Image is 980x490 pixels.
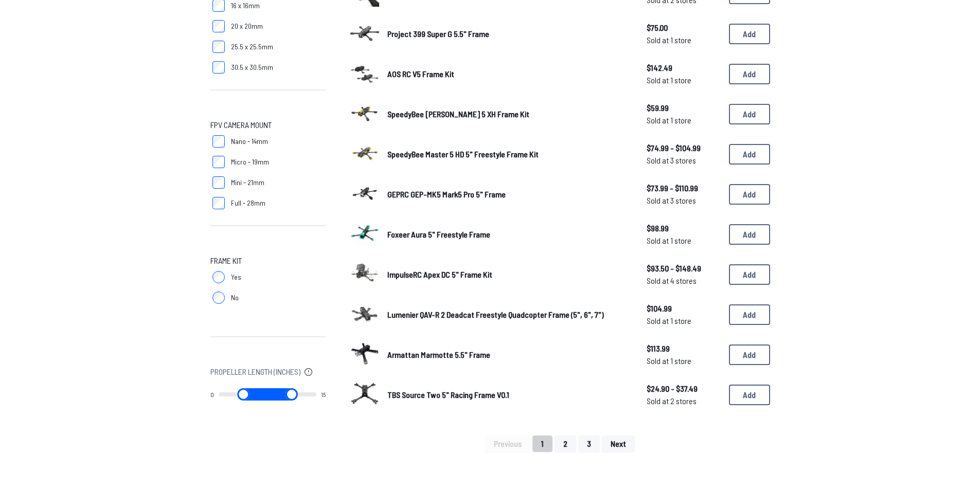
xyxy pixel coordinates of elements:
span: Lumenier QAV-R 2 Deadcat Freestyle Quadcopter Frame (5", 6", 7") [387,310,604,319]
a: image [350,299,379,331]
a: image [350,178,379,210]
span: SpeedyBee Master 5 HD 5" Freestyle Frame Kit [387,149,539,159]
span: TBS Source Two 5" Racing Frame V0.1 [387,390,509,400]
span: Sold at 1 store [647,315,721,327]
span: Armattan Marmotte 5.5" Frame [387,350,490,359]
a: image [350,379,379,411]
input: Full - 28mm [212,197,225,209]
span: 16 x 16mm [231,1,260,11]
button: Add [729,104,770,124]
input: 30.5 x 30.5mm [212,61,225,74]
span: Sold at 1 store [647,355,721,367]
a: Lumenier QAV-R 2 Deadcat Freestyle Quadcopter Frame (5", 6", 7") [387,308,630,321]
a: SpeedyBee Master 5 HD 5" Freestyle Frame Kit [387,148,630,160]
span: FPV Camera Mount [210,119,272,131]
input: Nano - 14mm [212,135,225,148]
span: Sold at 1 store [647,34,721,46]
img: image [350,58,379,87]
span: Sold at 1 store [647,74,721,86]
span: 25.5 x 25.5mm [231,42,273,52]
a: Armattan Marmotte 5.5" Frame [387,349,630,361]
a: Foxeer Aura 5" Freestyle Frame [387,228,630,241]
span: Sold at 4 stores [647,275,721,287]
img: image [350,379,379,408]
button: Next [602,435,635,452]
span: Foxeer Aura 5" Freestyle Frame [387,229,490,239]
img: image [350,299,379,328]
span: Project 399 Super G 5.5" Frame [387,29,489,39]
span: $104.99 [647,302,721,315]
button: Add [729,304,770,325]
img: image [350,18,379,47]
span: Sold at 1 store [647,114,721,126]
output: 15 [321,390,326,398]
span: $74.99 - $104.99 [647,142,721,154]
span: SpeedyBee [PERSON_NAME] 5 XH Frame Kit [387,109,529,119]
input: 20 x 20mm [212,20,225,32]
a: image [350,98,379,130]
input: Mini - 21mm [212,176,225,189]
output: 0 [210,390,214,398]
img: image [350,219,379,247]
span: $59.99 [647,102,721,114]
span: No [231,293,239,303]
span: $24.90 - $37.49 [647,383,721,395]
span: $113.99 [647,342,721,355]
span: 20 x 20mm [231,21,263,31]
img: image [350,98,379,127]
button: 2 [555,435,576,452]
span: Yes [231,272,241,282]
button: 1 [532,435,553,452]
a: GEPRC GEP-MK5 Mark5 Pro 5" Frame [387,188,630,201]
a: ImpulseRC Apex DC 5" Frame Kit [387,268,630,281]
span: ImpulseRC Apex DC 5" Frame Kit [387,269,492,279]
span: $73.99 - $110.99 [647,182,721,194]
span: Propeller Length (Inches) [210,366,300,378]
span: 30.5 x 30.5mm [231,62,273,72]
a: image [350,18,379,50]
img: image [350,259,379,287]
span: Sold at 2 stores [647,395,721,407]
span: $98.99 [647,222,721,234]
a: SpeedyBee [PERSON_NAME] 5 XH Frame Kit [387,108,630,120]
input: Micro - 19mm [212,156,225,168]
button: Add [729,24,770,44]
button: Add [729,184,770,205]
span: Mini - 21mm [231,177,264,188]
span: $142.49 [647,62,721,74]
span: Sold at 3 stores [647,194,721,207]
span: Full - 28mm [231,198,265,208]
a: Project 399 Super G 5.5" Frame [387,28,630,40]
button: Add [729,64,770,84]
span: Frame Kit [210,255,242,267]
a: image [350,58,379,90]
input: Yes [212,271,225,283]
input: 25.5 x 25.5mm [212,41,225,53]
a: AOS RC V5 Frame Kit [387,68,630,80]
button: Add [729,144,770,165]
a: image [350,339,379,371]
span: Nano - 14mm [231,136,268,147]
span: Sold at 3 stores [647,154,721,167]
img: image [350,138,379,167]
a: image [350,219,379,250]
a: image [350,259,379,291]
button: Add [729,344,770,365]
span: $75.00 [647,22,721,34]
span: Micro - 19mm [231,157,269,167]
button: Add [729,385,770,405]
button: Add [729,264,770,285]
button: Add [729,224,770,245]
span: GEPRC GEP-MK5 Mark5 Pro 5" Frame [387,189,506,199]
img: image [350,178,379,207]
span: Sold at 1 store [647,234,721,247]
a: TBS Source Two 5" Racing Frame V0.1 [387,389,630,401]
input: No [212,292,225,304]
button: 3 [578,435,600,452]
span: AOS RC V5 Frame Kit [387,69,454,79]
span: Next [611,440,626,448]
img: image [350,339,379,368]
span: $93.50 - $148.49 [647,262,721,275]
a: image [350,138,379,170]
